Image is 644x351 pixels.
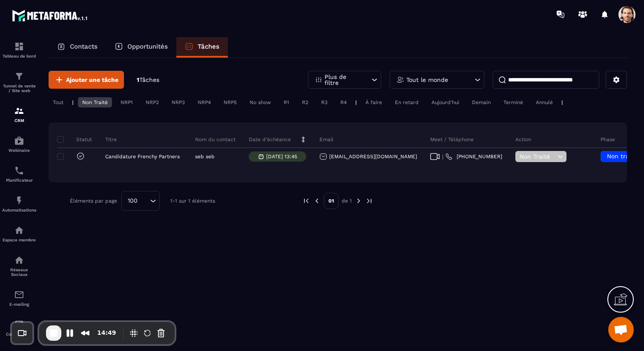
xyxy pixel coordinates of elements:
a: Ouvrir le chat [608,317,634,342]
p: Opportunités [127,43,168,50]
span: | [442,154,443,160]
p: Comptabilité [2,332,36,336]
img: prev [313,197,321,205]
p: | [72,99,74,105]
a: automationsautomationsAutomatisations [2,189,36,219]
div: Annulé [532,97,557,107]
p: 1 [137,76,159,84]
img: social-network [14,255,24,265]
p: Réseaux Sociaux [2,267,36,277]
p: Plus de filtre [325,74,362,86]
div: En retard [391,97,423,107]
p: 01 [324,193,339,209]
p: Automatisations [2,208,36,212]
a: [PHONE_NUMBER] [446,153,502,160]
p: [DATE] 13:45 [266,154,297,160]
p: Titre [105,136,117,143]
img: automations [14,195,24,206]
p: seb seb [195,154,215,160]
img: next [355,197,362,205]
p: Tableau de bord [2,54,36,58]
a: emailemailE-mailing [2,283,36,313]
a: schedulerschedulerPlanificateur [2,159,36,189]
span: Non traité [607,153,637,160]
div: NRP1 [116,97,137,107]
div: Demain [468,97,495,107]
p: Webinaire [2,148,36,153]
input: Search for option [141,196,148,206]
p: de 1 [342,197,352,204]
div: R4 [336,97,351,107]
p: | [561,99,563,105]
div: NRP3 [167,97,189,107]
img: accountant [14,319,24,330]
div: R2 [298,97,313,107]
img: formation [14,106,24,116]
a: formationformationTunnel de vente / Site web [2,65,36,99]
button: Ajouter une tâche [49,71,124,89]
p: Candidature Frenchy Partners [105,154,180,160]
p: Email [319,136,333,143]
p: Contacts [70,43,98,50]
div: R3 [317,97,332,107]
img: automations [14,136,24,146]
img: email [14,290,24,300]
a: accountantaccountantComptabilité [2,313,36,343]
img: formation [14,41,24,52]
div: NRP2 [141,97,163,107]
p: Meet / Téléphone [430,136,474,143]
div: No show [245,97,275,107]
p: Tout le monde [406,77,448,83]
img: formation [14,71,24,81]
div: NRP4 [193,97,215,107]
div: NRP5 [219,97,241,107]
a: automationsautomationsEspace membre [2,219,36,249]
span: Tâches [139,76,159,83]
p: | [355,99,357,105]
p: Phase [601,136,615,143]
img: automations [14,225,24,235]
a: formationformationTableau de bord [2,35,36,65]
p: Tunnel de vente / Site web [2,84,36,93]
p: Statut [59,136,92,143]
div: Search for option [121,191,160,211]
p: Tâches [198,43,219,50]
span: Ajouter une tâche [66,75,118,84]
img: scheduler [14,165,24,176]
p: Date d’échéance [249,136,291,143]
p: CRM [2,118,36,123]
div: À faire [361,97,386,107]
p: Action [515,136,531,143]
div: R1 [279,97,293,107]
a: Opportunités [106,37,176,58]
p: Éléments par page [70,198,117,204]
p: Planificateur [2,178,36,183]
p: 1-1 sur 1 éléments [170,198,215,204]
p: Nom du contact [195,136,236,143]
a: formationformationCRM [2,99,36,129]
img: prev [302,197,310,205]
p: Espace membre [2,238,36,242]
a: automationsautomationsWebinaire [2,129,36,159]
span: Non Traité [520,153,555,160]
div: Terminé [499,97,527,107]
a: Tâches [176,37,228,58]
span: 100 [125,196,141,206]
p: E-mailing [2,302,36,307]
a: social-networksocial-networkRéseaux Sociaux [2,249,36,283]
div: Tout [49,97,68,107]
div: Aujourd'hui [427,97,463,107]
div: Non Traité [78,97,112,107]
a: Contacts [49,37,106,58]
img: logo [12,8,89,23]
img: next [365,197,373,205]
